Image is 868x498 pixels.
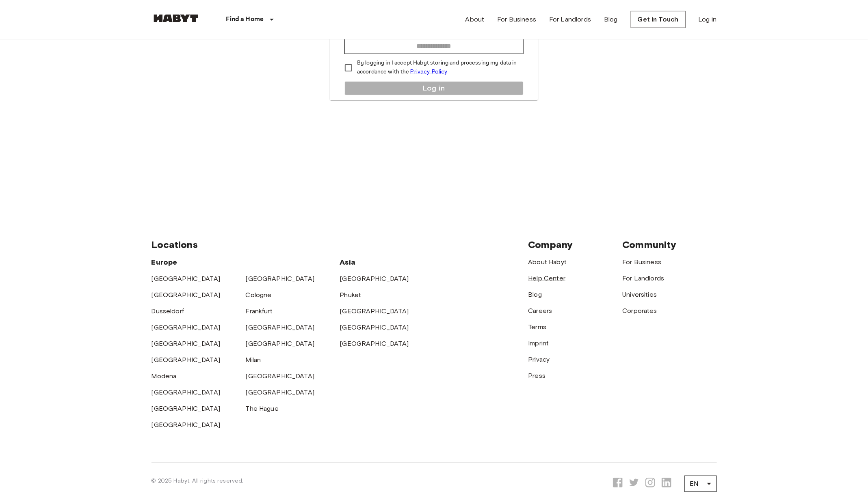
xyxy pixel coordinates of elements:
[152,14,200,22] img: Habyt
[662,478,671,490] a: Opens a new tab to Habyt LinkedIn page
[629,478,639,490] a: Opens a new tab to Habyt X page
[631,11,686,28] a: Get in Touch
[699,15,717,24] a: Log in
[246,372,315,380] a: [GEOGRAPHIC_DATA]
[645,478,655,490] a: Opens a new tab to Habyt Instagram page
[684,472,717,495] div: EN
[152,405,221,412] a: [GEOGRAPHIC_DATA]
[465,15,485,24] a: About
[528,372,546,379] a: Press
[497,15,536,24] a: For Business
[152,388,221,396] a: [GEOGRAPHIC_DATA]
[246,405,279,412] a: The Hague
[613,478,623,490] a: Opens a new tab to Habyt Facebook page
[152,372,177,380] a: Modena
[246,388,315,396] a: [GEOGRAPHIC_DATA]
[152,477,244,484] span: © 2025 Habyt. All rights reserved.
[226,15,264,24] p: Find a Home
[604,15,618,24] a: Blog
[549,15,591,24] a: For Landlords
[152,421,221,429] a: [GEOGRAPHIC_DATA]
